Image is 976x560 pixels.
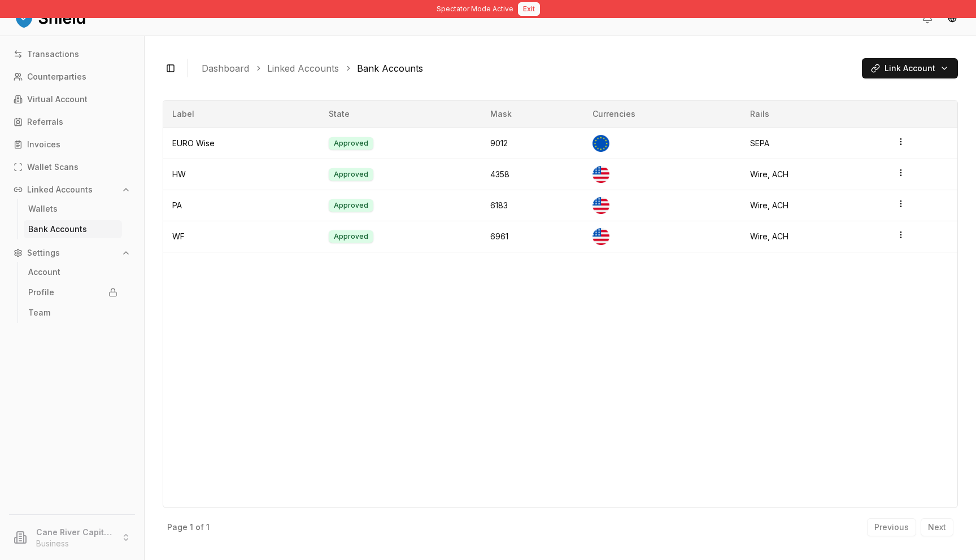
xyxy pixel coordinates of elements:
[28,309,50,317] p: Team
[481,100,583,128] th: Mask
[28,288,54,296] p: Profile
[202,62,249,75] a: Dashboard
[750,231,878,242] div: Wire, ACH
[24,220,122,238] a: Bank Accounts
[437,5,513,14] span: Spectator Mode Active
[741,100,887,128] th: Rails
[592,197,609,214] img: US Dollar
[9,158,135,176] a: Wallet Scans
[750,138,878,149] div: SEPA
[27,73,86,81] p: Counterparties
[167,523,188,531] p: Page
[9,90,135,108] a: Virtual Account
[28,268,60,276] p: Account
[481,128,583,159] td: 9012
[24,304,122,322] a: Team
[24,283,122,301] a: Profile
[481,190,583,221] td: 6183
[27,249,60,257] p: Settings
[320,100,482,128] th: State
[518,2,540,16] button: Exit
[27,163,79,171] p: Wallet Scans
[481,221,583,252] td: 6961
[190,523,193,531] p: 1
[9,135,135,154] a: Invoices
[481,159,583,190] td: 4358
[27,186,93,194] p: Linked Accounts
[202,62,853,75] nav: breadcrumb
[884,63,935,74] span: Link Account
[163,100,320,128] th: Label
[27,141,60,148] p: Invoices
[583,100,741,128] th: Currencies
[163,190,320,221] td: PA
[24,200,122,218] a: Wallets
[28,205,58,213] p: Wallets
[9,45,135,63] a: Transactions
[163,159,320,190] td: HW
[27,118,63,126] p: Referrals
[592,228,609,245] img: US Dollar
[24,263,122,281] a: Account
[9,68,135,86] a: Counterparties
[750,169,878,180] div: Wire, ACH
[195,523,204,531] p: of
[206,523,210,531] p: 1
[28,225,87,233] p: Bank Accounts
[9,244,135,262] button: Settings
[592,166,609,183] img: US Dollar
[592,135,609,152] img: Euro
[27,95,88,103] p: Virtual Account
[357,62,423,75] a: Bank Accounts
[163,128,320,159] td: EURO Wise
[163,221,320,252] td: WF
[9,181,135,199] button: Linked Accounts
[267,62,339,75] a: Linked Accounts
[27,50,79,58] p: Transactions
[862,58,958,78] button: Link Account
[750,200,878,211] div: Wire, ACH
[9,113,135,131] a: Referrals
